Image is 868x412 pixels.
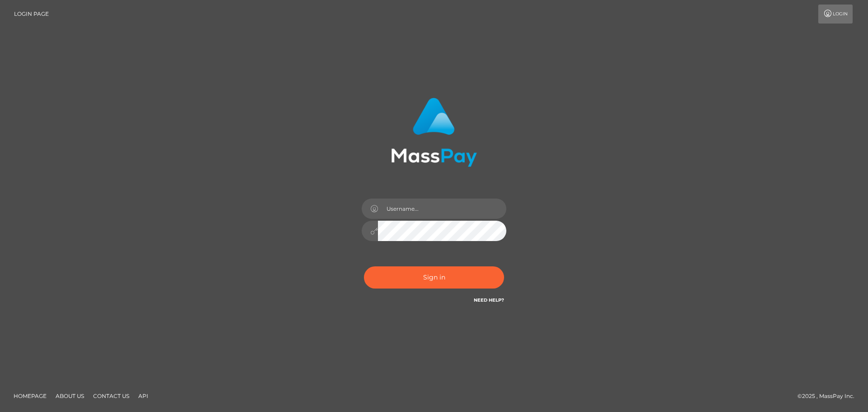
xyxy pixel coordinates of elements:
a: API [135,389,152,403]
div: © 2025 , MassPay Inc. [797,391,861,401]
a: About Us [52,389,88,403]
button: Sign in [364,266,504,289]
img: MassPay Login [391,98,477,167]
a: Login Page [14,5,49,24]
a: Contact Us [90,389,133,403]
input: Username... [378,199,506,219]
a: Homepage [10,389,50,403]
a: Need Help? [474,297,504,303]
a: Login [818,5,853,24]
